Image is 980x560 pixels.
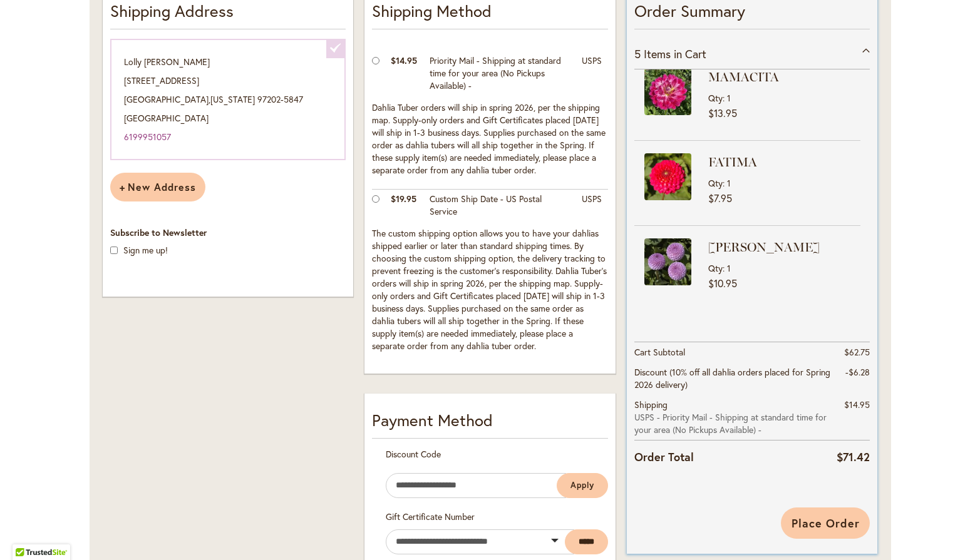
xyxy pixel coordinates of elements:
[372,224,607,359] td: The custom shipping option allows you to have your dahlias shipped earlier or later than standard...
[557,473,608,498] button: Apply
[708,262,723,274] span: Qty
[110,39,346,160] div: Lolly [PERSON_NAME] [STREET_ADDRESS] [GEOGRAPHIC_DATA] , 97202-5847 [GEOGRAPHIC_DATA]
[372,409,607,439] div: Payment Method
[570,480,594,491] span: Apply
[210,93,255,105] span: [US_STATE]
[110,173,206,201] button: New Address
[372,98,607,190] td: Dahlia Tuber orders will ship in spring 2026, per the shipping map. Supply-only orders and Gift C...
[708,92,723,104] span: Qty
[110,227,207,238] span: Subscribe to Newsletter
[391,54,417,66] span: $14.95
[781,507,870,539] button: Place Order
[423,51,575,98] td: Priority Mail - Shipping at standard time for your area (No Pickups Available) -
[634,46,641,61] span: 5
[708,177,723,189] span: Qty
[837,449,870,464] span: $71.42
[845,366,870,378] span: -$6.28
[727,262,731,274] span: 1
[386,448,441,460] span: Discount Code
[844,399,870,410] span: $14.95
[708,106,737,120] span: $13.95
[644,153,691,200] img: FATIMA
[9,516,44,551] iframe: Launch Accessibility Center
[634,342,835,362] th: Cart Subtotal
[123,244,168,256] label: Sign me up!
[634,399,668,410] span: Shipping
[708,153,857,171] strong: FATIMA
[844,346,870,358] span: $62.75
[634,447,694,466] strong: Order Total
[575,189,608,224] td: USPS
[644,46,706,61] span: Items in Cart
[727,92,731,104] span: 1
[634,411,835,436] span: USPS - Priority Mail - Shipping at standard time for your area (No Pickups Available) -
[423,189,575,224] td: Custom Ship Date - US Postal Service
[124,131,171,143] a: 6199951057
[644,238,691,285] img: FRANK HOLMES
[708,191,732,205] span: $7.95
[708,277,737,290] span: $10.95
[792,516,860,531] span: Place Order
[708,68,857,86] strong: MAMACITA
[644,68,691,115] img: MAMACITA
[727,177,731,189] span: 1
[634,366,830,390] span: Discount (10% off all dahlia orders placed for Spring 2026 delivery)
[120,180,197,193] span: New Address
[391,193,416,205] span: $19.95
[386,511,475,522] span: Gift Certificate Number
[708,238,857,256] strong: [PERSON_NAME]
[575,51,608,98] td: USPS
